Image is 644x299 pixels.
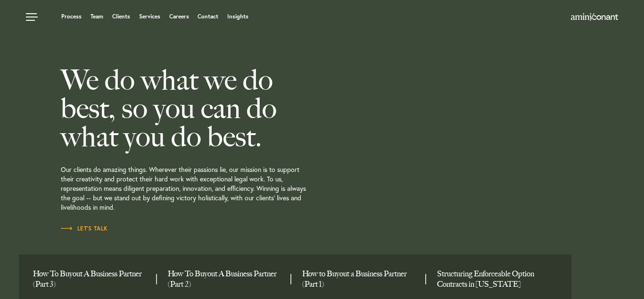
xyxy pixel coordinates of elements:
[168,269,284,290] a: How To Buyout A Business Partner (Part 2)
[61,151,369,224] p: Our clients do amazing things. Wherever their passions lie, our mission is to support their creat...
[227,14,248,19] a: Insights
[198,14,218,19] a: Contact
[61,66,369,151] h2: We do what we do best, so you can do what you do best.
[139,14,160,19] a: Services
[112,14,130,19] a: Clients
[91,14,103,19] a: Team
[302,269,418,290] a: How to Buyout a Business Partner (Part 1)
[61,14,82,19] a: Process
[33,269,149,290] a: How To Buyout A Business Partner (Part 3)
[61,224,108,233] a: Let’s Talk
[571,13,618,21] img: Amini & Conant
[437,269,553,290] a: Structuring Enforceable Option Contracts in Texas
[61,226,108,231] span: Let’s Talk
[169,14,189,19] a: Careers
